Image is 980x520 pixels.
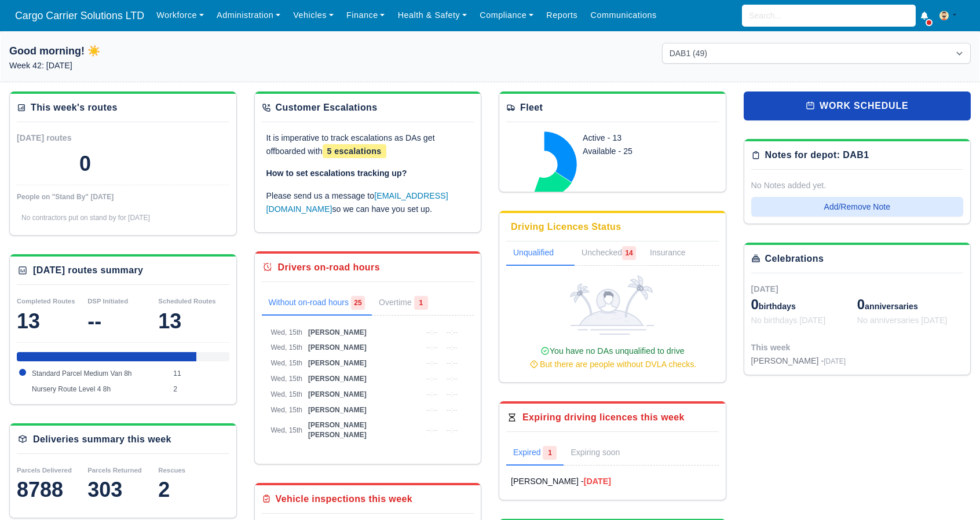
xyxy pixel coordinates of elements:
div: 0 [79,152,91,175]
span: [PERSON_NAME] [308,359,367,367]
small: Parcels Returned [87,467,142,474]
span: Standard Parcel Medium Van 8h [32,369,132,378]
div: [PERSON_NAME] - [751,354,846,368]
span: No contractors put on stand by for [DATE] [21,214,150,222]
div: Expiring driving licences this week [522,411,685,424]
a: work schedule [744,91,971,120]
div: Notes for depot: DAB1 [765,148,869,162]
p: Week 42: [DATE] [9,59,318,72]
small: Parcels Delivered [17,467,72,474]
span: [PERSON_NAME] [308,406,367,414]
div: Customer Escalations [276,101,378,115]
span: Nursery Route Level 4 8h [32,385,111,393]
button: Add/Remove Note [751,197,964,217]
span: [DATE] [824,357,846,365]
div: 13 [158,310,229,333]
span: --:-- [426,406,437,414]
span: --:-- [447,328,458,336]
span: [PERSON_NAME] [PERSON_NAME] [308,421,367,439]
a: Expiring soon [564,441,643,466]
span: Wed, 15th [271,328,302,336]
a: Communications [584,4,663,27]
div: Vehicle inspections this week [276,492,413,506]
span: 0 [857,296,865,312]
div: 8788 [17,478,87,501]
input: Search... [742,5,916,27]
div: You have no DAs unqualified to drive [511,345,714,371]
a: Expired [506,441,564,466]
div: Nursery Route Level 4 8h [196,352,229,361]
a: Insurance [643,241,706,266]
div: Fleet [520,101,543,115]
span: Wed, 15th [271,406,302,414]
div: birthdays [751,295,857,314]
a: Finance [340,4,392,27]
span: No anniversaries [DATE] [857,316,948,325]
span: 5 escalations [323,144,386,158]
div: No Notes added yet. [751,179,964,192]
small: DSP Initiated [87,298,128,305]
div: But there are people without DVLA checks. [511,358,714,371]
span: Wed, 15th [271,375,302,383]
div: Celebrations [765,252,824,266]
div: People on "Stand By" [DATE] [17,192,229,202]
span: [PERSON_NAME] [308,343,367,351]
div: -- [87,310,158,333]
div: Deliveries summary this week [33,433,171,446]
a: Compliance [473,4,540,27]
a: [PERSON_NAME] -[DATE] [511,475,714,488]
span: 25 [351,296,365,310]
div: Driving Licences Status [511,220,621,234]
a: Cargo Carrier Solutions LTD [9,5,150,27]
a: Without on-road hours [262,291,372,316]
small: Rescues [158,467,185,474]
div: Active - 13 [583,131,689,145]
div: 2 [158,478,229,501]
h1: Good morning! ☀️ [9,43,318,59]
div: anniversaries [857,295,963,314]
span: No birthdays [DATE] [751,316,826,325]
div: This week's routes [31,101,118,115]
span: --:-- [447,426,458,434]
span: 0 [751,296,759,312]
div: Available - 25 [583,145,689,158]
span: --:-- [426,343,437,351]
td: 2 [170,382,229,397]
span: Cargo Carrier Solutions LTD [9,4,150,27]
span: --:-- [426,426,437,434]
span: --:-- [426,359,437,367]
a: Health & Safety [392,4,474,27]
span: --:-- [426,390,437,398]
td: 11 [170,366,229,382]
div: Standard Parcel Medium Van 8h [17,352,196,361]
a: Vehicles [287,4,340,27]
span: Wed, 15th [271,390,302,398]
a: Workforce [150,4,210,27]
p: Please send us a message to so we can have you set up. [266,189,470,216]
a: [EMAIL_ADDRESS][DOMAIN_NAME] [266,191,448,214]
div: Drivers on-road hours [278,261,380,274]
span: [PERSON_NAME] [308,390,367,398]
a: Overtime [372,291,435,316]
span: Wed, 15th [271,343,302,351]
p: How to set escalations tracking up? [266,167,470,180]
span: --:-- [426,375,437,383]
strong: [DATE] [584,477,611,486]
span: Wed, 15th [271,359,302,367]
span: --:-- [447,343,458,351]
div: 13 [17,310,87,333]
span: 1 [414,296,428,310]
div: 303 [87,478,158,501]
span: --:-- [447,375,458,383]
a: Unchecked [575,241,643,266]
a: Administration [210,4,287,27]
span: [PERSON_NAME] [308,375,367,383]
span: 14 [622,246,636,260]
span: --:-- [447,390,458,398]
div: [DATE] routes summary [33,263,143,277]
div: [DATE] routes [17,131,123,145]
span: This week [751,343,791,352]
span: --:-- [447,359,458,367]
span: --:-- [447,406,458,414]
a: Unqualified [506,241,575,266]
